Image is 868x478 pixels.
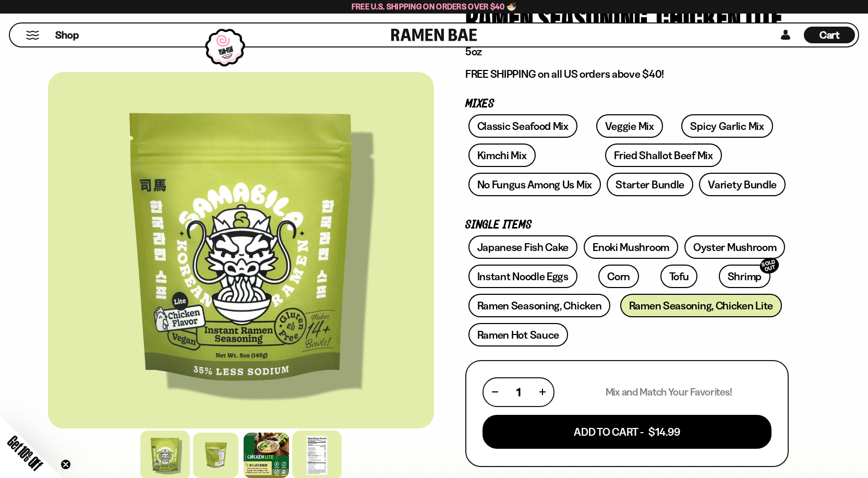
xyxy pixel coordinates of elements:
[352,2,517,11] span: Free U.S. Shipping on Orders over $40 🍜
[468,114,577,138] a: Classic Seafood Mix
[719,265,770,288] a: ShrimpSOLD OUT
[61,459,71,470] button: Close teaser
[26,31,40,40] button: Mobile Menu Trigger
[699,173,786,196] a: Variety Bundle
[465,99,789,109] p: Mixes
[55,28,79,42] span: Shop
[804,23,855,46] div: Cart
[681,114,773,138] a: Spicy Garlic Mix
[684,235,786,259] a: Oyster Mushroom
[606,386,732,399] p: Mix and Match Your Favorites!
[5,433,45,473] span: Get 10% Off
[660,265,698,288] a: Tofu
[465,67,789,81] p: FREE SHIPPING on all US orders above $40!
[468,323,569,346] a: Ramen Hot Sauce
[819,29,840,41] span: Cart
[758,256,781,276] div: SOLD OUT
[468,265,577,288] a: Instant Noodle Eggs
[516,386,521,399] span: 1
[468,235,578,259] a: Japanese Fish Cake
[607,173,693,196] a: Starter Bundle
[465,220,789,230] p: Single Items
[468,144,536,167] a: Kimchi Mix
[468,173,601,196] a: No Fungus Among Us Mix
[584,235,678,259] a: Enoki Mushroom
[55,27,79,43] a: Shop
[468,294,611,317] a: Ramen Seasoning, Chicken
[596,114,663,138] a: Veggie Mix
[605,144,721,167] a: Fried Shallot Beef Mix
[483,415,771,449] button: Add To Cart - $14.99
[598,265,639,288] a: Corn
